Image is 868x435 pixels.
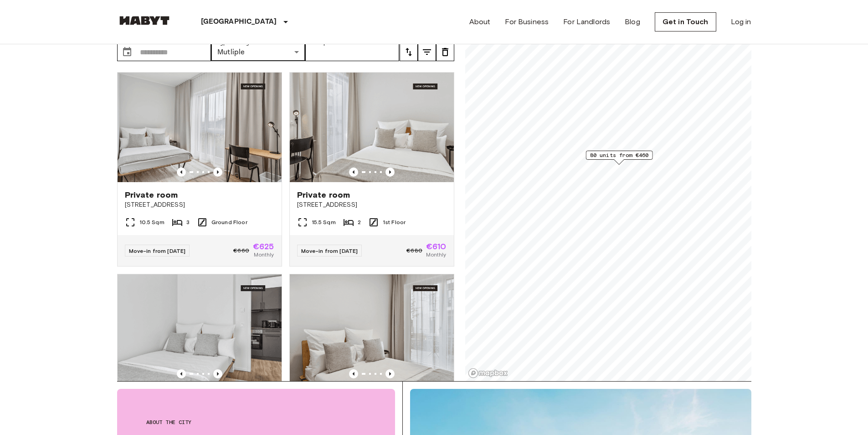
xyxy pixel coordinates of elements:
button: Previous image [177,369,186,378]
span: 80 units from €460 [590,151,648,159]
a: For Business [505,16,549,27]
span: 3 [186,218,190,226]
a: Marketing picture of unit DE-13-001-002-001Previous imagePrevious imagePrivate room[STREET_ADDRES... [117,72,282,267]
span: €610 [426,242,447,251]
a: Marketing picture of unit DE-13-001-111-002Previous imagePrevious imagePrivate room[STREET_ADDRES... [289,72,454,267]
a: Blog [625,16,640,27]
button: tune [400,43,418,61]
span: €660 [233,246,249,255]
img: Habyt [117,16,172,25]
span: 15.5 Sqm [312,218,336,226]
span: €680 [406,246,422,255]
button: tune [418,43,436,61]
button: Previous image [349,168,358,177]
img: Marketing picture of unit DE-13-001-409-001 [290,274,454,384]
span: [STREET_ADDRESS] [297,200,447,210]
button: Previous image [385,369,395,378]
a: About [469,16,491,27]
button: Choose date [118,43,136,61]
button: Previous image [213,369,222,378]
div: Map marker [586,151,652,165]
span: Move-in from [DATE] [129,247,186,254]
img: Marketing picture of unit DE-13-001-111-002 [290,73,454,182]
span: Monthly [254,251,274,259]
p: [GEOGRAPHIC_DATA] [201,16,277,27]
a: Log in [731,16,751,27]
img: Marketing picture of unit DE-13-001-108-002 [118,274,282,384]
span: 2 [358,218,361,226]
button: Previous image [385,168,395,177]
button: tune [436,43,454,61]
span: €625 [253,242,274,251]
span: 1st Floor [383,218,406,226]
span: Ground Floor [211,218,247,226]
span: About the city [146,418,366,426]
div: Mutliple [211,43,305,61]
span: Move-in from [DATE] [301,247,358,254]
button: Previous image [349,369,358,378]
a: For Landlords [563,16,610,27]
a: Get in Touch [655,12,716,31]
button: Previous image [213,168,222,177]
img: Marketing picture of unit DE-13-001-002-001 [118,73,282,182]
span: Monthly [426,251,446,259]
a: Mapbox logo [468,368,508,378]
span: 10.5 Sqm [139,218,164,226]
span: [STREET_ADDRESS] [125,200,274,210]
button: Previous image [177,168,186,177]
span: Private room [125,189,178,200]
span: Private room [297,189,350,200]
